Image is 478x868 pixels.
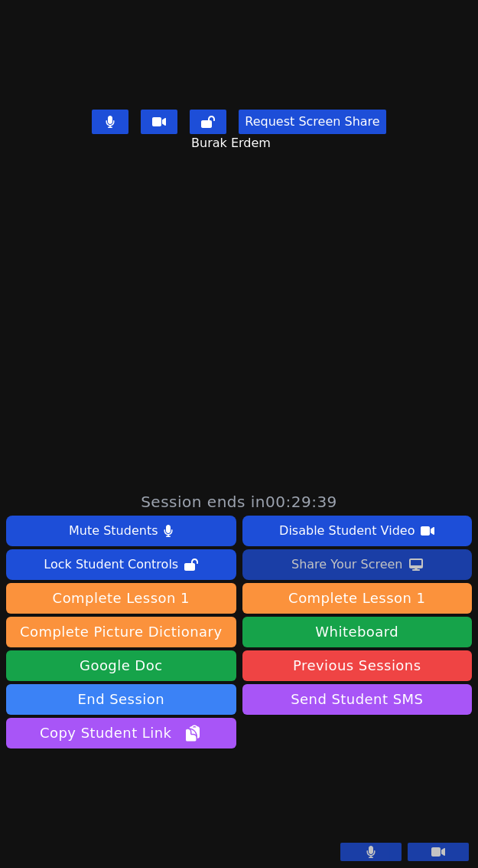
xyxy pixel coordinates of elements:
[242,516,473,546] button: Disable Student Video
[242,617,473,647] button: Whiteboard
[6,549,236,580] button: Lock Student Controls
[242,650,473,681] a: Previous Sessions
[239,110,385,134] button: Request Screen Share
[6,684,236,715] button: End Session
[69,519,158,543] div: Mute Students
[6,650,236,681] a: Google Doc
[279,519,415,543] div: Disable Student Video
[141,491,337,513] span: Session ends in
[291,552,403,577] div: Share Your Screen
[6,583,236,614] button: Complete Lesson 1
[265,493,337,511] time: 00:29:39
[242,549,473,580] button: Share Your Screen
[44,552,178,577] div: Lock Student Controls
[191,134,275,152] span: Burak Erdem
[242,583,473,614] button: Complete Lesson 1
[6,516,236,546] button: Mute Students
[6,718,236,748] button: Copy Student Link
[6,617,236,647] button: Complete Picture Dictionary
[40,722,202,744] span: Copy Student Link
[242,684,473,715] button: Send Student SMS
